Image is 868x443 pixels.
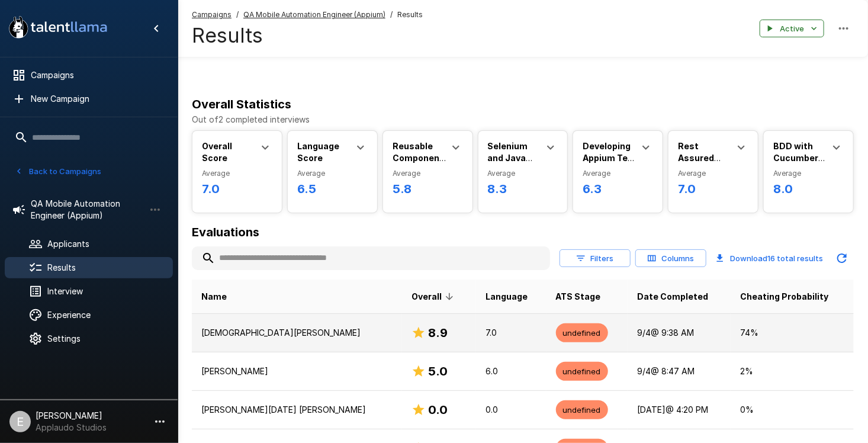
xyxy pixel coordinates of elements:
span: Overall [412,290,457,304]
p: Out of 2 completed interviews [192,114,854,126]
h6: 8.0 [773,179,844,198]
p: 0 % [740,404,844,416]
span: undefined [556,366,608,377]
p: 7.0 [486,327,536,339]
button: Filters [560,249,631,268]
span: Language [486,290,528,304]
span: Date Completed [637,290,708,304]
h6: 7.0 [678,179,748,198]
span: Name [201,290,227,304]
span: Average [583,168,653,179]
td: [DATE] @ 4:20 PM [628,391,731,429]
h6: 6.5 [297,179,368,198]
span: undefined [556,405,608,416]
b: Evaluations [192,225,259,239]
span: ATS Stage [556,290,601,304]
b: Reusable Component Design [393,141,446,175]
span: Average [202,168,272,179]
span: Average [678,168,748,179]
b: Overall Score [202,141,232,163]
td: 9/4 @ 9:38 AM [628,314,731,352]
b: Selenium and Java Automation [488,141,539,175]
h6: 7.0 [202,179,272,198]
button: Columns [635,249,706,268]
p: 74 % [740,327,844,339]
p: [DEMOGRAPHIC_DATA][PERSON_NAME] [201,327,393,339]
p: 0.0 [486,404,536,416]
span: Average [297,168,368,179]
b: BDD with Cucumber Integration [773,141,825,175]
td: 9/4 @ 8:47 AM [628,352,731,391]
span: Average [773,168,844,179]
button: Download16 total results [711,246,828,270]
p: 6.0 [486,365,536,377]
h4: Results [192,23,423,48]
p: 2 % [740,365,844,377]
span: Cheating Probability [740,290,828,304]
button: Active [760,20,824,38]
b: Overall Statistics [192,97,291,111]
span: Average [393,168,463,179]
h6: 5.8 [393,179,463,198]
p: [PERSON_NAME] [201,365,393,377]
b: Developing Appium Test Scenarios [583,141,637,175]
h6: 8.3 [488,179,558,198]
b: Language Score [297,141,339,163]
h6: 5.0 [428,362,448,381]
h6: 6.3 [583,179,653,198]
span: Average [488,168,558,179]
button: Updated Today - 3:14 PM [830,246,854,270]
h6: 8.9 [428,323,448,342]
b: Rest Assured Framework Implementation [678,141,747,187]
span: undefined [556,328,608,339]
h6: 0.0 [428,400,448,419]
p: [PERSON_NAME][DATE] [PERSON_NAME] [201,404,393,416]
